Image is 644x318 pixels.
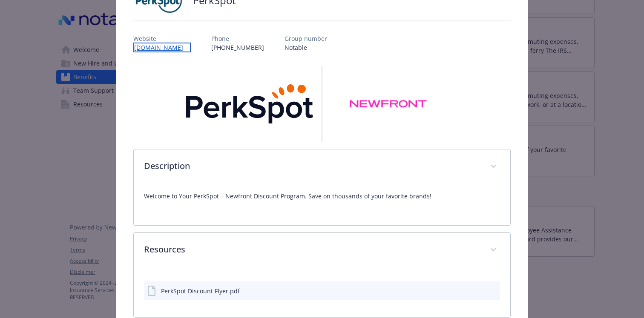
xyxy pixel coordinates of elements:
[489,286,497,295] button: preview file
[134,149,510,184] div: Description
[144,243,480,256] p: Resources
[475,286,482,295] button: download file
[285,43,327,52] p: Notable
[134,184,510,225] div: Description
[134,233,510,268] div: Resources
[161,286,240,295] div: PerkSpot Discount Flyer.pdf
[134,268,510,317] div: Resources
[133,43,191,52] a: [DOMAIN_NAME]
[144,191,500,201] p: Welcome to Your PerkSpot – Newfront Discount Program. Save on thousands of your favorite brands!
[285,34,327,43] p: Group number
[186,66,458,142] img: banner
[144,160,480,172] p: Description
[133,34,191,43] p: Website
[211,43,264,52] p: [PHONE_NUMBER]
[211,34,264,43] p: Phone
